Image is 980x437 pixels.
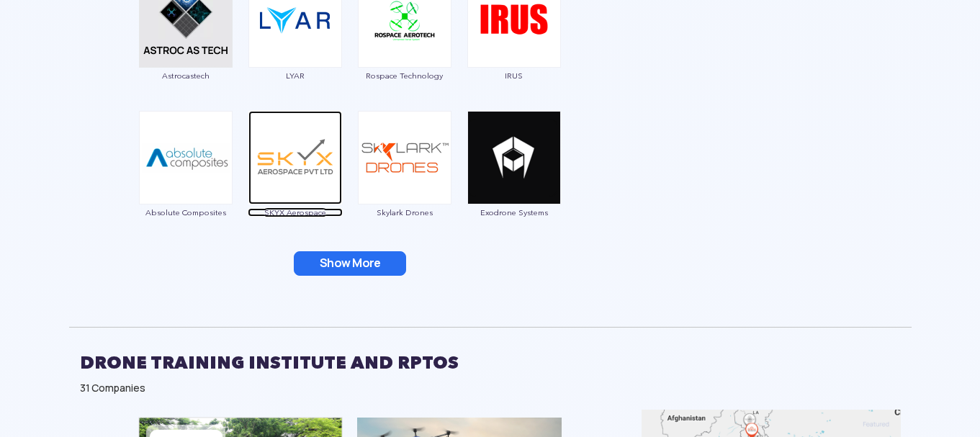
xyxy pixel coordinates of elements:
img: ic_absolutecomposites.png [139,111,233,204]
span: Rospace Technology [357,71,452,80]
button: Show More [294,251,406,276]
span: IRUS [467,71,562,80]
span: Exodrone Systems [467,208,562,217]
a: LYAR [248,14,343,80]
a: SKYX Aerospace [248,150,343,217]
img: ic_skylark.png [358,111,451,204]
span: Skylark Drones [357,208,452,217]
span: SKYX Aerospace [248,208,343,217]
span: Astrocastech [138,71,233,80]
a: Exodrone Systems [467,150,562,217]
span: LYAR [248,71,343,80]
span: Absolute Composites [138,208,233,217]
h2: DRONE TRAINING INSTITUTE AND RPTOS [80,345,901,381]
a: Skylark Drones [357,150,452,217]
a: Astrocastech [138,14,233,80]
div: 31 Companies [80,381,901,395]
img: img_skyx.png [248,111,342,204]
img: img_exodrone.png [467,111,561,204]
a: IRUS [467,14,562,80]
a: Rospace Technology [357,14,452,80]
a: Absolute Composites [138,150,233,217]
